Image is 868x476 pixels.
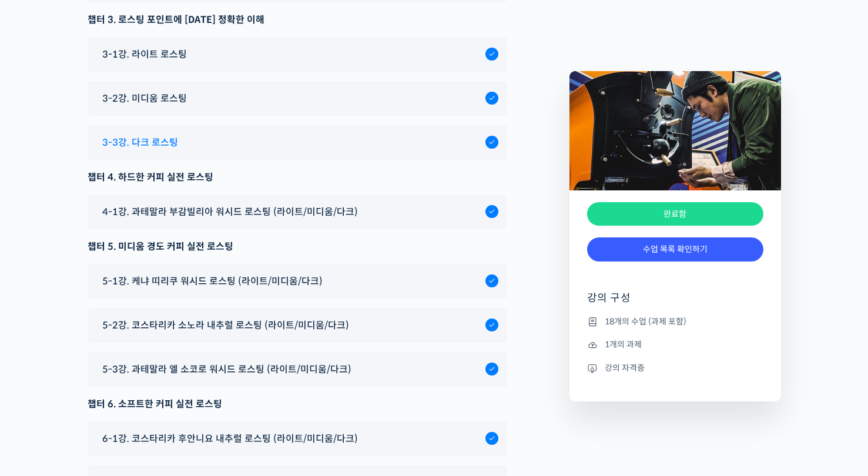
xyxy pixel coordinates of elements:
[102,46,187,62] span: 3-1강. 라이트 로스팅
[587,338,763,352] li: 1개의 과제
[108,391,122,400] span: 대화
[96,46,498,62] a: 3-1강. 라이트 로스팅
[587,361,763,375] li: 강의 자격증
[88,239,507,254] div: 챕터 5. 미디움 경도 커피 실전 로스팅
[587,314,763,328] li: 18개의 수업 (과제 포함)
[102,431,358,447] span: 6-1강. 코스타리카 후안니요 내추럴 로스팅 (라이트/미디움/다크)
[96,135,498,150] a: 3-3강. 다크 로스팅
[96,361,498,377] a: 5-3강. 과테말라 엘 소코로 워시드 로스팅 (라이트/미디움/다크)
[88,12,507,28] div: 챕터 3. 로스팅 포인트에 [DATE] 정확한 이해
[102,135,178,150] span: 3-3강. 다크 로스팅
[152,373,226,402] a: 설정
[96,204,498,220] a: 4-1강. 과테말라 부감빌리아 워시드 로스팅 (라이트/미디움/다크)
[587,202,763,226] div: 완료함
[102,90,187,106] span: 3-2강. 미디움 로스팅
[102,273,323,289] span: 5-1강. 케냐 띠리쿠 워시드 로스팅 (라이트/미디움/다크)
[88,396,507,412] div: 챕터 6. 소프트한 커피 실전 로스팅
[96,273,498,289] a: 5-1강. 케냐 띠리쿠 워시드 로스팅 (라이트/미디움/다크)
[587,237,763,262] a: 수업 목록 확인하기
[96,90,498,106] a: 3-2강. 미디움 로스팅
[102,361,351,377] span: 5-3강. 과테말라 엘 소코로 워시드 로스팅 (라이트/미디움/다크)
[78,373,152,402] a: 대화
[96,431,498,447] a: 6-1강. 코스타리카 후안니요 내추럴 로스팅 (라이트/미디움/다크)
[102,204,358,220] span: 4-1강. 과테말라 부감빌리아 워시드 로스팅 (라이트/미디움/다크)
[182,390,196,400] span: 설정
[587,291,763,314] h4: 강의 구성
[37,390,44,400] span: 홈
[4,373,78,402] a: 홈
[88,169,507,185] div: 챕터 4. 하드한 커피 실전 로스팅
[102,317,349,333] span: 5-2강. 코스타리카 소노라 내추럴 로스팅 (라이트/미디움/다크)
[96,317,498,333] a: 5-2강. 코스타리카 소노라 내추럴 로스팅 (라이트/미디움/다크)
